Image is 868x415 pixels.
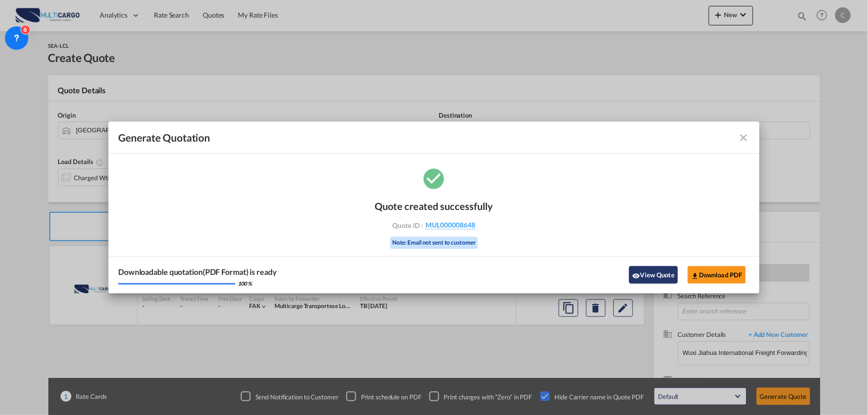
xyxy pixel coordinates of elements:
[118,267,277,277] div: Downloadable quotation(PDF Format) is ready
[688,266,746,284] button: Download PDF
[738,132,750,144] md-icon: icon-close fg-AAA8AD cursor m-0
[118,131,210,144] span: Generate Quotation
[691,272,699,280] md-icon: icon-download
[378,221,491,229] div: Quote ID :
[238,280,252,287] div: 100 %
[426,221,476,229] span: MUL000008648
[629,266,678,284] button: icon-eyeView Quote
[108,122,760,293] md-dialog: Generate Quotation Quote ...
[422,166,446,190] md-icon: icon-checkbox-marked-circle
[375,200,493,212] div: Quote created successfully
[390,237,478,249] div: Note: Email not sent to customer
[633,272,640,280] md-icon: icon-eye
